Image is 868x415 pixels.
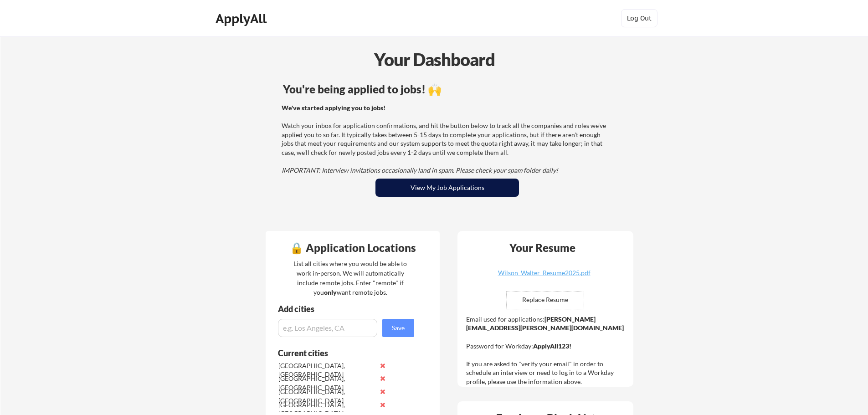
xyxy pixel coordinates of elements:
div: [GEOGRAPHIC_DATA], [GEOGRAPHIC_DATA] [278,361,375,379]
strong: only [324,288,337,296]
a: Wilson_Walter_Resume2025.pdf [490,270,598,284]
div: [GEOGRAPHIC_DATA], [GEOGRAPHIC_DATA] [278,387,375,405]
div: List all cities where you would be able to work in-person. We will automatically include remote j... [288,259,413,297]
div: You're being applied to jobs! 🙌 [283,84,611,95]
button: View My Job Applications [375,179,519,197]
div: 🔒 Application Locations [268,242,437,253]
div: Email used for applications: Password for Workday: If you are asked to "verify your email" in ord... [466,315,627,386]
div: ApplyAll [216,11,269,26]
div: [GEOGRAPHIC_DATA], [GEOGRAPHIC_DATA] [278,374,375,392]
div: Your Resume [497,242,587,253]
button: Save [382,319,414,337]
div: Your Dashboard [1,46,868,72]
div: Watch your inbox for application confirmations, and hit the button below to track all the compani... [282,103,610,175]
strong: [PERSON_NAME][EMAIL_ADDRESS][PERSON_NAME][DOMAIN_NAME] [466,315,624,332]
div: Add cities [278,305,416,313]
div: Current cities [278,349,404,357]
div: Wilson_Walter_Resume2025.pdf [490,270,598,276]
strong: We've started applying you to jobs! [282,104,385,112]
em: IMPORTANT: Interview invitations occasionally land in spam. Please check your spam folder daily! [282,166,558,174]
strong: ApplyAll123! [533,342,571,350]
input: e.g. Los Angeles, CA [278,319,377,337]
button: Log Out [621,9,657,27]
